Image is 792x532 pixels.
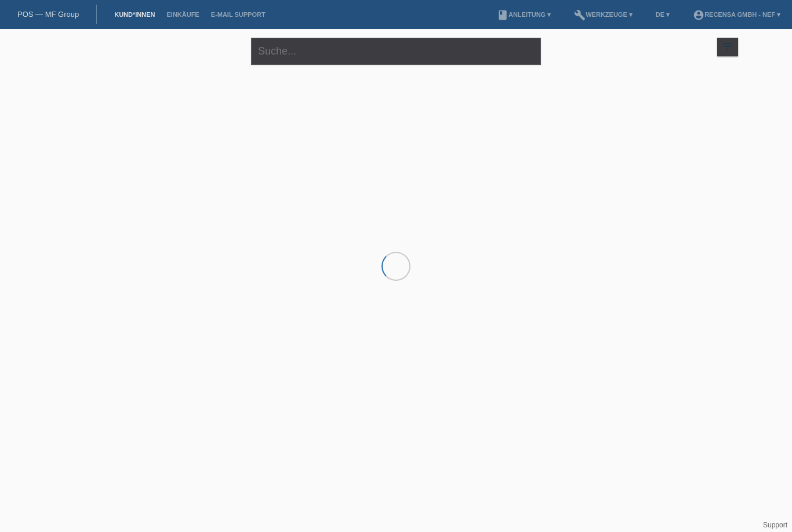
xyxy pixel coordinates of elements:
[650,11,675,18] a: DE ▾
[687,11,786,18] a: account_circleRecensa GmbH - Nef ▾
[574,9,586,21] i: build
[205,11,271,18] a: E-Mail Support
[693,9,704,21] i: account_circle
[491,11,557,18] a: bookAnleitung ▾
[161,11,205,18] a: Einkäufe
[17,10,79,19] a: POS — MF Group
[763,521,787,529] a: Support
[108,11,161,18] a: Kund*innen
[721,40,734,53] i: filter_list
[497,9,508,21] i: book
[568,11,638,18] a: buildWerkzeuge ▾
[251,38,541,65] input: Suche...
